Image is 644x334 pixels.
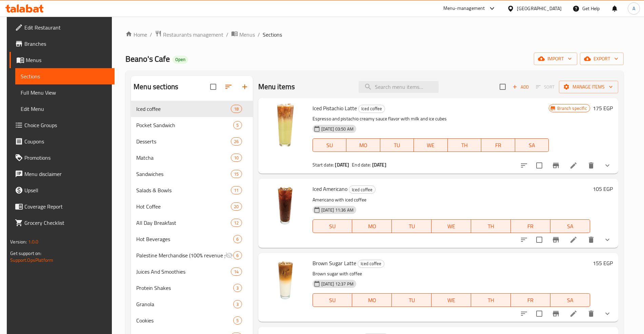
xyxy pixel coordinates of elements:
a: Edit menu item [569,161,578,170]
span: Iced coffee [359,105,385,113]
span: Choice Groups [24,121,109,129]
span: Get support on: [10,249,41,258]
button: Add section [237,79,253,95]
span: Manage items [564,83,613,91]
a: Menu disclaimer [9,166,114,182]
button: SU [313,293,353,307]
span: 6 [234,252,241,259]
p: Espresso and pistachio creamy sauce flavor with milk and ice cubes [313,115,549,123]
span: Edit Restaurant [24,23,109,32]
div: items [231,170,242,178]
span: Iced Pistachio Latte [313,103,357,113]
div: items [231,202,242,211]
span: Menu disclaimer [24,170,109,178]
span: Upsell [24,186,109,194]
span: import [539,55,572,63]
div: Iced coffee [358,260,384,268]
div: Desserts26 [131,133,253,150]
div: items [231,137,242,145]
a: Coverage Report [9,198,114,215]
a: Restaurants management [155,30,223,39]
button: delete [583,306,599,322]
div: items [231,219,242,227]
div: Hot Beverages6 [131,231,253,247]
div: items [233,316,242,325]
button: WE [414,138,448,152]
img: Brown Sugar Latte [264,258,307,302]
svg: Show Choices [603,310,611,318]
span: SU [316,221,350,231]
button: sort-choices [516,157,532,174]
span: 3 [234,285,241,291]
a: Support.OpsPlatform [10,256,53,264]
svg: Show Choices [603,236,611,244]
div: items [233,251,242,259]
div: Iced coffee18 [131,101,253,117]
div: items [231,268,242,276]
span: Beano's Cafe [125,51,170,66]
div: Matcha10 [131,150,253,166]
a: Home [125,31,147,39]
span: 14 [231,269,241,275]
span: [DATE] 03:50 AM [319,126,356,132]
p: Brown sugar with coffee [313,270,590,278]
span: Sort sections [220,79,237,95]
button: delete [583,157,599,174]
span: Menus [239,31,255,39]
h6: 175 EGP [593,103,613,113]
span: Matcha [136,154,231,162]
span: Iced Americano [313,184,347,194]
div: All Day Breakfast [136,219,231,227]
div: Hot Coffee20 [131,198,253,215]
button: SA [550,219,590,233]
img: Iced Pistachio Latte [264,103,307,147]
img: Iced Americano [264,184,307,228]
span: 5 [234,122,241,129]
span: Grocery Checklist [24,219,109,227]
button: Add [510,82,531,92]
button: SU [313,138,346,152]
button: TH [471,219,511,233]
span: 3 [234,301,241,308]
button: TU [380,138,414,152]
div: Salads & Bowls [136,186,231,194]
button: FR [511,293,550,307]
button: show more [599,157,616,174]
div: items [231,154,242,162]
span: Protein Shakes [136,284,233,292]
button: TU [392,219,431,233]
span: FR [514,221,548,231]
a: Sections [15,68,114,84]
span: FR [514,295,548,305]
div: Palestine Merchandise (100% revenue goes to [GEOGRAPHIC_DATA])6 [131,247,253,263]
li: / [258,31,260,39]
b: [DATE] [335,160,349,169]
div: Granola3 [131,296,253,312]
div: Cookies5 [131,312,253,329]
span: Desserts [136,137,231,145]
span: Granola [136,300,233,308]
div: Juices And Smoothies14 [131,263,253,280]
span: Hot Beverages [136,235,233,243]
span: 15 [231,171,241,177]
span: Pocket Sandwich [136,121,233,129]
span: Restaurants management [163,31,223,39]
span: 1.0.0 [28,237,39,246]
li: / [226,31,228,39]
div: All Day Breakfast12 [131,215,253,231]
a: Full Menu View [15,84,114,101]
button: TH [471,293,511,307]
span: [DATE] 11:36 AM [319,207,356,213]
span: 26 [231,138,241,145]
button: MO [352,219,392,233]
span: SA [553,221,587,231]
a: Grocery Checklist [9,215,114,231]
a: Edit menu item [569,310,578,318]
span: TU [383,140,411,150]
span: Select to update [532,233,546,247]
button: export [580,53,624,65]
button: TH [448,138,482,152]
